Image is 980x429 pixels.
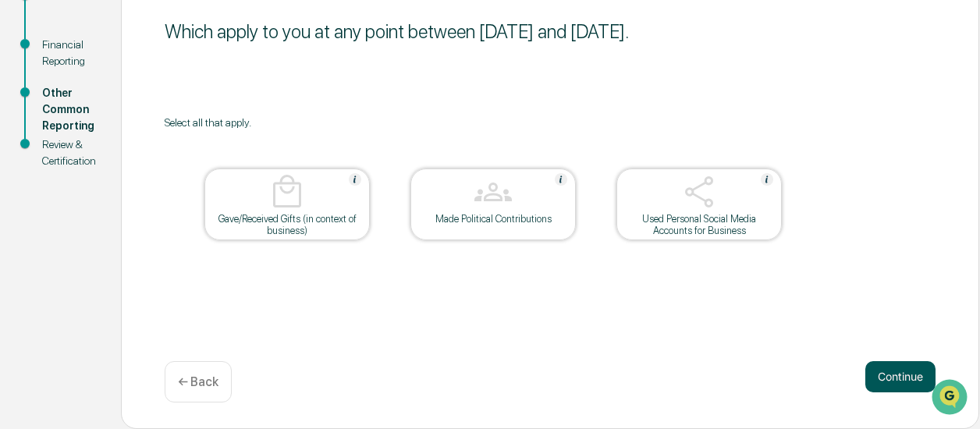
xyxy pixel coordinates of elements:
[16,85,41,110] img: Greenboard
[865,361,936,392] button: Continue
[555,173,567,186] img: Help
[42,136,96,169] div: Review & Certification
[178,374,218,389] p: ← Back
[474,173,512,211] img: Made Political Contributions
[42,37,96,69] div: Financial Reporting
[41,12,59,31] img: Go home
[172,92,263,102] div: Keywords by Traffic
[41,41,172,53] div: Domain: [DOMAIN_NAME]
[44,25,76,37] div: v 4.0.25
[25,41,37,53] img: website_grey.svg
[930,378,972,420] iframe: To enrich screen reader interactions, please activate Accessibility in Grammarly extension settings
[629,213,769,236] div: Used Personal Social Media Accounts for Business
[165,116,936,129] div: Select all that apply.
[42,90,55,103] img: tab_domain_overview_orange.svg
[58,68,262,105] div: Hey, let me know if you have any questions!
[16,12,34,31] button: back
[25,25,37,37] img: logo_orange.svg
[217,213,357,236] div: Gave/Received Gifts (in context of business)
[268,173,306,211] img: Gave/Received Gifts (in context of business)
[680,173,718,211] img: Used Personal Social Media Accounts for Business
[165,20,936,43] div: Which apply to you at any point between [DATE] and [DATE].
[155,90,168,103] img: tab_keywords_by_traffic_grey.svg
[423,213,563,225] div: Made Political Contributions
[761,173,773,186] img: Help
[270,297,289,316] button: Send
[349,173,361,186] img: Help
[59,92,140,102] div: Domain Overview
[42,85,96,134] div: Other Common Reporting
